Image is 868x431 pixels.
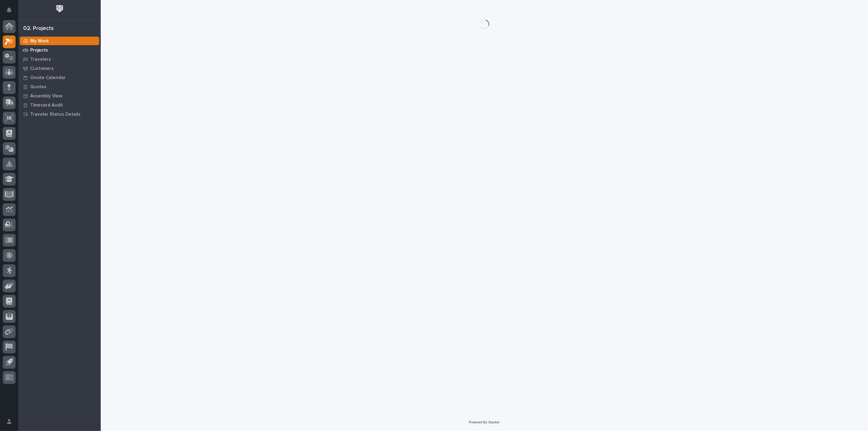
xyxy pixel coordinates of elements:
[30,57,51,62] p: Travelers
[18,55,101,64] a: Travelers
[30,84,46,90] p: Quotes
[30,38,49,44] p: My Work
[18,64,101,73] a: Customers
[18,91,101,100] a: Assembly View
[18,82,101,91] a: Quotes
[469,420,500,424] a: Powered By Stacker
[18,45,101,55] a: Projects
[30,48,48,53] p: Projects
[18,110,101,119] a: Traveler Status Details
[30,75,66,81] p: Onsite Calendar
[30,66,54,71] p: Customers
[30,112,81,117] p: Traveler Status Details
[18,73,101,82] a: Onsite Calendar
[30,93,62,99] p: Assembly View
[18,36,101,45] a: My Work
[30,103,63,108] p: Timecard Audit
[23,25,54,32] div: 02. Projects
[3,4,16,16] button: Notifications
[8,7,16,17] div: Notifications
[18,100,101,110] a: Timecard Audit
[54,3,65,14] img: Workspace Logo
